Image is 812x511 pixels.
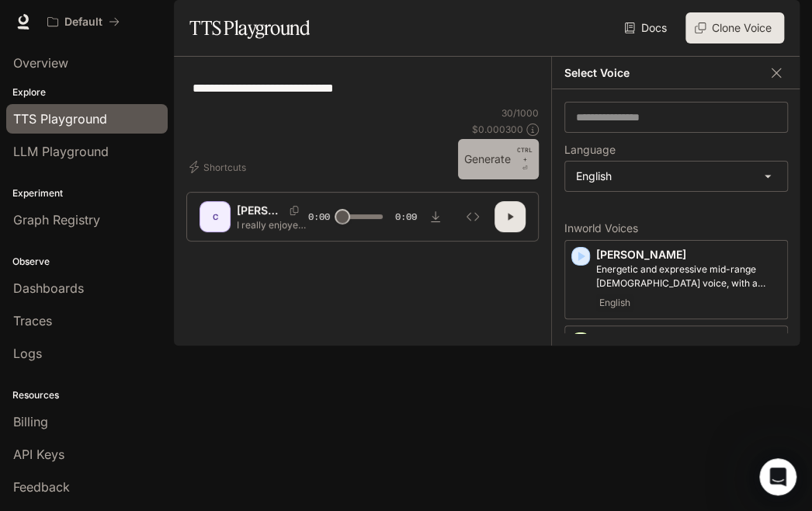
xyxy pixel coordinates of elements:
button: GenerateCTRL +⏎ [458,139,539,179]
p: [PERSON_NAME] [237,203,283,218]
p: Inworld Voices [564,223,788,234]
p: ⏎ [517,145,533,173]
p: 30 / 1000 [501,106,539,120]
p: CTRL + [517,145,533,164]
div: English [565,162,787,191]
span: English [596,294,633,312]
iframe: Intercom live chat [759,458,796,495]
p: Default [64,16,102,29]
button: All workspaces [40,6,127,37]
p: $ 0.000300 [472,123,523,136]
h1: TTS Playground [189,12,310,43]
button: Copy Voice ID [283,206,305,215]
span: 0:09 [395,209,417,224]
p: Energetic and expressive mid-range male voice, with a mildly nasal quality [596,262,781,290]
div: C [203,204,227,229]
button: Shortcuts [186,155,252,179]
span: 0:00 [308,209,330,224]
button: Download audio [420,201,451,232]
p: [PERSON_NAME] [596,247,781,262]
p: [PERSON_NAME] [596,332,781,348]
button: Inspect [457,201,488,232]
p: I really enjoyed the song; thank you for that! I'm sorry for the late response. I'm a bit busy [D... [237,218,308,231]
a: Docs [621,12,673,43]
p: Language [564,144,616,155]
button: Clone Voice [685,12,784,43]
